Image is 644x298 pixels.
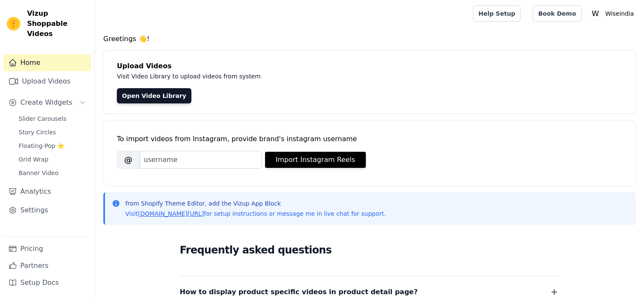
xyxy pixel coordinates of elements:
img: Vizup [7,17,20,31]
a: Settings [3,202,91,219]
a: Help Setup [473,6,521,22]
span: Slider Carousels [19,114,66,123]
a: Partners [3,257,91,274]
span: Grid Wrap [19,155,48,164]
p: Visit for setup instructions or message me in live chat for support. [125,209,386,218]
a: [DOMAIN_NAME][URL] [138,210,204,217]
a: Pricing [3,240,91,257]
p: Visit Video Library to upload videos from system [117,71,496,81]
span: How to display product specific videos in product detail page? [180,286,418,298]
span: @ [117,151,140,169]
a: Setup Docs [3,274,91,291]
text: W [591,9,599,18]
button: Create Widgets [3,94,91,111]
a: Slider Carousels [14,113,91,125]
button: W Wiseindia [589,6,637,21]
a: Upload Videos [3,73,91,90]
button: Import Instagram Reels [265,152,366,168]
a: Story Circles [14,126,91,138]
input: username [140,151,262,169]
a: Floating-Pop ⭐ [14,140,91,152]
span: Story Circles [19,128,56,136]
a: Analytics [3,183,91,200]
span: Floating-Pop ⭐ [19,142,64,150]
a: Open Video Library [117,88,191,103]
div: To import videos from Instagram, provide brand's instagram username [117,134,622,144]
h2: Frequently asked questions [180,242,559,259]
p: from Shopify Theme Editor, add the Vizup App Block [125,199,386,208]
span: Banner Video [19,169,58,177]
span: Create Widgets [20,97,72,108]
a: Banner Video [14,167,91,179]
a: Grid Wrap [14,153,91,165]
h4: Upload Videos [117,61,622,71]
button: How to display product specific videos in product detail page? [180,286,559,298]
h4: Greetings 👋! [103,34,636,44]
span: Vizup Shoppable Videos [27,8,88,39]
p: Wiseindia [602,6,637,21]
a: Book Demo [533,6,581,22]
a: Home [3,54,91,71]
